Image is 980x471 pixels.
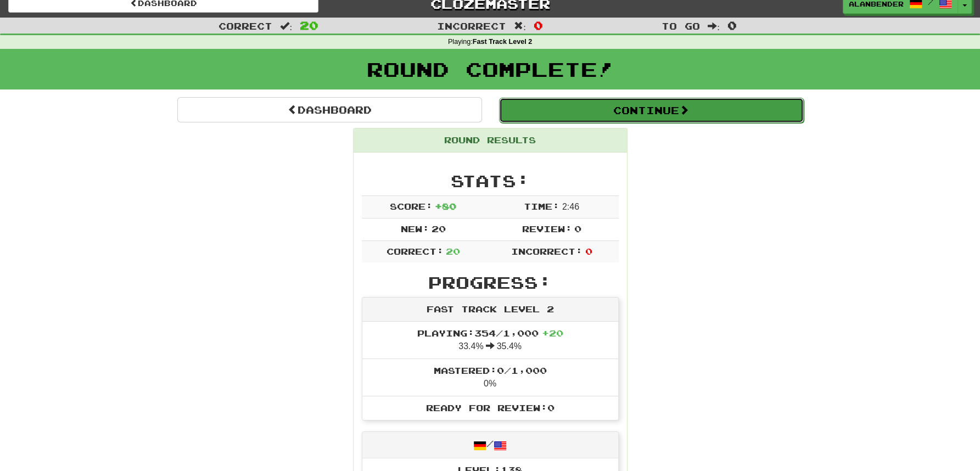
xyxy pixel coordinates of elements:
[280,21,292,31] span: :
[417,328,563,338] span: Playing: 354 / 1,000
[434,365,547,375] span: Mastered: 0 / 1,000
[177,97,482,122] a: Dashboard
[708,21,720,31] span: :
[432,223,446,234] span: 20
[662,20,700,31] span: To go
[362,298,618,322] div: Fast Track Level 2
[524,201,559,211] span: Time:
[585,246,592,256] span: 0
[727,19,737,32] span: 0
[362,172,619,190] h2: Stats:
[400,223,429,234] span: New:
[562,202,579,211] span: 2 : 46
[362,432,618,458] div: /
[511,246,583,256] span: Incorrect:
[542,328,563,338] span: + 20
[499,98,804,123] button: Continue
[514,21,526,31] span: :
[362,273,619,291] h2: Progress:
[426,402,555,413] span: Ready for Review: 0
[386,246,443,256] span: Correct:
[219,20,272,31] span: Correct
[435,201,456,211] span: + 80
[300,19,318,32] span: 20
[574,223,581,234] span: 0
[534,19,543,32] span: 0
[362,322,618,359] li: 33.4% 35.4%
[473,38,533,46] strong: Fast Track Level 2
[390,201,433,211] span: Score:
[4,58,976,80] h1: Round Complete!
[522,223,572,234] span: Review:
[362,358,618,396] li: 0%
[437,20,506,31] span: Incorrect
[446,246,460,256] span: 20
[354,128,627,153] div: Round Results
